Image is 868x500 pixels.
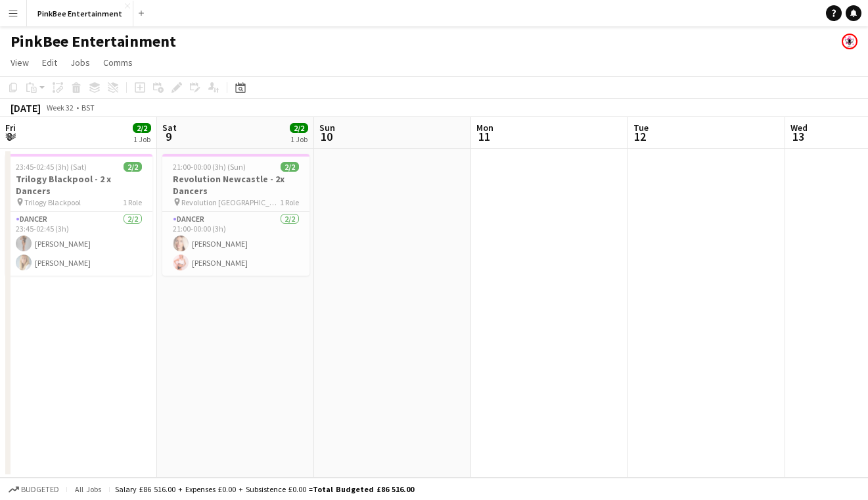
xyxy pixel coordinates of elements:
span: Sun [319,122,335,134]
div: BST [81,103,95,113]
a: View [5,54,34,71]
span: Revolution [GEOGRAPHIC_DATA] [181,197,280,207]
div: 1 Job [133,134,150,144]
span: 2/2 [281,162,299,172]
span: Tue [633,122,649,134]
span: 9 [160,129,177,144]
span: Edit [42,57,57,68]
div: [DATE] [11,101,41,114]
span: 12 [631,129,649,144]
span: 10 [317,129,335,144]
span: 11 [474,129,493,144]
h3: Trilogy Blackpool - 2 x Dancers [5,173,152,197]
app-job-card: 21:00-00:00 (3h) (Sun)2/2Revolution Newcastle - 2x Dancers Revolution [GEOGRAPHIC_DATA]1 RoleDanc... [162,154,309,276]
span: All jobs [72,484,104,494]
span: 1 Role [280,197,299,207]
h1: PinkBee Entertainment [11,32,176,51]
span: Week 32 [43,103,76,113]
button: PinkBee Entertainment [27,1,133,26]
span: 2/2 [124,162,142,172]
span: Trilogy Blackpool [24,197,81,207]
span: Fri [5,122,16,134]
span: Jobs [70,57,90,68]
span: Sat [162,122,177,134]
span: 1 Role [123,197,142,207]
span: Comms [103,57,133,68]
div: Salary £86 516.00 + Expenses £0.00 + Subsistence £0.00 = [115,484,414,494]
span: 21:00-00:00 (3h) (Sun) [173,162,246,172]
app-card-role: Dancer2/223:45-02:45 (3h)[PERSON_NAME][PERSON_NAME] [5,212,152,276]
span: 2/2 [133,123,151,133]
h3: Revolution Newcastle - 2x Dancers [162,173,309,197]
span: 23:45-02:45 (3h) (Sat) [16,162,87,172]
app-job-card: 23:45-02:45 (3h) (Sat)2/2Trilogy Blackpool - 2 x Dancers Trilogy Blackpool1 RoleDancer2/223:45-02... [5,154,152,276]
span: Total Budgeted £86 516.00 [313,484,414,494]
a: Edit [37,54,62,71]
app-card-role: Dancer2/221:00-00:00 (3h)[PERSON_NAME][PERSON_NAME] [162,212,309,276]
span: View [11,57,29,68]
span: 13 [788,129,808,144]
app-user-avatar: Pink Bee [842,34,857,49]
span: Mon [476,122,493,134]
span: 2/2 [290,123,308,133]
a: Jobs [65,54,95,71]
a: Comms [98,54,138,71]
span: Budgeted [21,485,59,494]
span: 8 [3,129,16,144]
span: Wed [790,122,808,134]
button: Budgeted [7,482,61,497]
div: 1 Job [290,134,308,144]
